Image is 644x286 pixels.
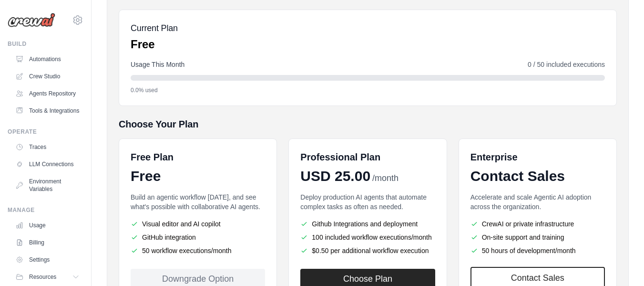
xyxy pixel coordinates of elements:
a: Usage [11,218,83,233]
button: Resources [11,269,83,285]
li: CrewAI or private infrastructure [470,219,605,229]
a: Automations [11,52,83,67]
div: Operate [8,128,83,136]
li: 50 hours of development/month [470,246,605,255]
a: Environment Variables [11,174,83,197]
span: Resources [29,273,56,281]
span: /month [372,172,399,185]
p: Free [131,37,178,52]
a: LLM Connections [11,157,83,172]
img: Logo [8,13,55,27]
span: 0 / 50 included executions [528,60,605,69]
li: 50 workflow executions/month [131,246,265,255]
li: GitHub integration [131,233,265,242]
span: Usage This Month [131,60,184,69]
li: On-site support and training [470,233,605,242]
a: Crew Studio [11,69,83,84]
h6: Professional Plan [300,150,380,164]
li: Visual editor and AI copilot [131,219,265,229]
a: Settings [11,252,83,267]
a: Traces [11,139,83,155]
p: Deploy production AI agents that automate complex tasks as often as needed. [300,192,435,212]
a: Tools & Integrations [11,103,83,118]
div: Build [8,40,83,48]
span: USD 25.00 [300,168,370,185]
a: Agents Repository [11,86,83,101]
h6: Free Plan [131,150,174,164]
li: $0.50 per additional workflow execution [300,246,435,255]
div: Manage [8,206,83,214]
p: Build an agentic workflow [DATE], and see what's possible with collaborative AI agents. [131,192,265,212]
span: 0.0% used [131,86,158,94]
iframe: Chat Widget [596,240,644,286]
div: Contact Sales [470,168,605,185]
li: Github Integrations and deployment [300,219,435,229]
li: 100 included workflow executions/month [300,233,435,242]
div: Free [131,168,265,185]
h6: Enterprise [470,150,605,164]
h5: Current Plan [131,21,178,35]
a: Billing [11,235,83,250]
h5: Choose Your Plan [119,117,617,131]
p: Accelerate and scale Agentic AI adoption across the organization. [470,192,605,212]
